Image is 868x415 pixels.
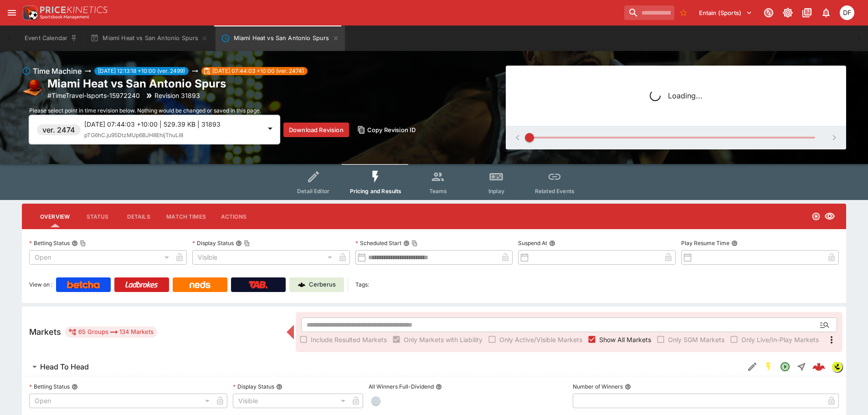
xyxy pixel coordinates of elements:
button: Number of Winners [625,384,631,390]
button: Toggle light/dark mode [780,5,796,21]
button: Open [777,359,793,375]
img: Ladbrokes [125,281,158,288]
svg: More [826,334,837,345]
span: Please select point in time revision below. Nothing would be changed or saved in this page. [29,107,261,114]
img: logo-cerberus--red.svg [812,360,825,373]
button: Open [817,317,833,333]
div: Open [29,250,172,265]
svg: Open [780,361,791,372]
p: Display Status [192,239,234,247]
div: Open [29,394,213,408]
h6: Head To Head [40,362,89,372]
span: pTG6hC.ju95DtzMUp6BJH8EhljThuLI8 [84,132,183,138]
span: Only Markets with Liability [404,335,483,344]
span: Pricing and Results [350,188,402,195]
span: Only SGM Markets [668,335,724,344]
div: 65 Groups 134 Markets [68,327,154,338]
button: SGM Enabled [760,359,777,375]
p: Cerberus [309,280,336,289]
div: David Foster [840,5,854,20]
span: Include Resulted Markets [311,335,387,344]
button: Display StatusCopy To Clipboard [236,240,242,246]
button: Actions [213,205,254,227]
span: Related Events [535,188,575,195]
button: Straight [793,359,810,375]
p: Scheduled Start [355,239,401,247]
svg: Open [812,212,821,221]
button: No Bookmarks [676,5,691,20]
h6: Time Machine [33,66,82,77]
button: Play Resume Time [731,240,738,246]
button: Miami Heat vs San Antonio Spurs [216,26,344,51]
button: Scheduled StartCopy To Clipboard [403,240,410,246]
div: f4492b29-e7fa-4500-9006-55a32bb5935e [812,360,825,373]
button: Miami Heat vs San Antonio Spurs [85,26,214,51]
div: Visible [233,394,349,408]
button: Select Tenant [693,5,758,20]
p: Betting Status [29,383,70,390]
h5: Markets [29,327,61,337]
button: Betting StatusCopy To Clipboard [72,240,78,246]
p: Revision 31893 [154,91,200,100]
button: Copy Revision ID [353,123,421,137]
span: [DATE] 12:13:18 +10:00 (ver. 2499) [94,67,189,75]
button: Suspend At [549,240,555,246]
span: [DATE] 07:44:03 +10:00 (ver. 2474) [209,67,308,75]
div: lsports [832,361,842,372]
img: Neds [190,281,210,288]
p: Display Status [233,383,274,390]
h6: ver. 2474 [42,124,75,135]
p: Betting Status [29,239,70,247]
span: Show All Markets [599,335,651,344]
button: Match Times [159,205,213,227]
input: search [624,5,674,20]
button: Details [118,205,159,227]
button: open drawer [4,5,20,21]
img: Sportsbook Management [40,15,89,19]
a: Cerberus [289,277,344,292]
button: Download Revision [283,123,349,137]
button: Copy To Clipboard [244,240,250,246]
p: [DATE] 07:44:03 +10:00 | 529.39 KB | 31893 [84,119,261,129]
img: PriceKinetics [40,6,108,13]
h2: Copy To Clipboard [47,77,226,91]
span: Only Active/Visible Markets [499,335,582,344]
span: Inplay [488,188,504,195]
label: Tags: [355,277,369,292]
span: Teams [429,188,447,195]
button: David Foster [837,3,857,23]
button: Notifications [818,5,834,21]
label: View on : [29,277,52,292]
svg: Visible [824,211,835,222]
button: All Winners Full-Dividend [436,384,442,390]
p: All Winners Full-Dividend [369,383,434,390]
button: Connected to PK [760,5,777,21]
button: Copy To Clipboard [411,240,418,246]
div: Event type filters [284,164,584,200]
img: Betcha [67,281,100,288]
button: Edit Detail [744,359,760,375]
img: TabNZ [249,281,268,288]
p: Copy To Clipboard [47,91,140,100]
div: Loading... [513,73,839,118]
span: Detail Editor [297,188,329,195]
span: Only Live/In-Play Markets [741,335,819,344]
p: Number of Winners [573,383,623,390]
button: Event Calendar [19,26,83,51]
p: Play Resume Time [681,239,729,247]
button: Display Status [276,384,282,390]
img: Cerberus [298,281,305,288]
button: Status [77,205,118,227]
img: basketball.png [22,77,44,99]
a: f4492b29-e7fa-4500-9006-55a32bb5935e [810,358,828,376]
div: Visible [192,250,335,265]
button: Copy To Clipboard [80,240,86,246]
button: Betting Status [72,384,78,390]
button: Head To Head [22,358,744,376]
button: Documentation [799,5,815,21]
p: Suspend At [518,239,547,247]
img: PriceKinetics Logo [20,4,38,22]
button: Overview [33,205,77,227]
img: lsports [832,362,842,372]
